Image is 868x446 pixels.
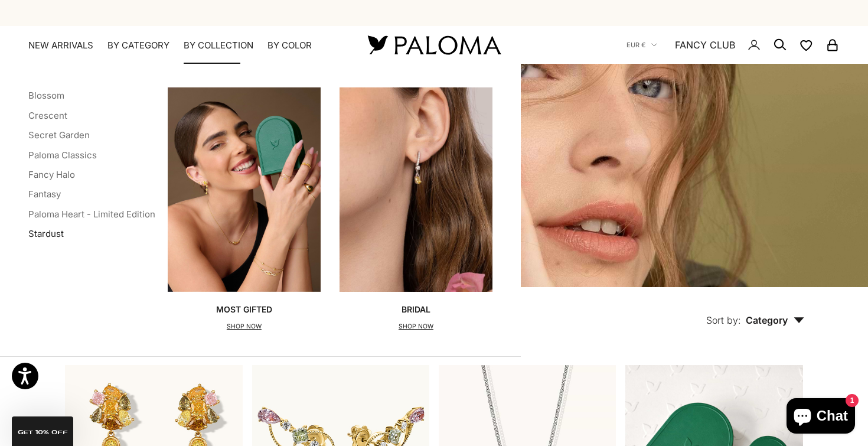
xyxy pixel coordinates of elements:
a: Secret Garden [28,129,90,141]
span: GET 10% Off [18,429,68,435]
a: NEW ARRIVALS [28,40,93,51]
summary: By Collection [184,40,253,51]
a: Most GiftedSHOP NOW [168,87,321,332]
a: Crescent [28,110,67,121]
nav: Secondary navigation [626,26,840,64]
summary: By Color [267,40,312,51]
nav: Primary navigation [28,40,340,51]
p: SHOP NOW [399,321,433,333]
span: EUR € [626,40,645,50]
span: Category [746,314,804,326]
p: Most Gifted [216,304,272,315]
a: Paloma Classics [28,149,97,161]
a: Fancy Halo [28,169,75,180]
p: Bridal [399,304,433,315]
button: Sort by: Category [679,287,831,337]
a: Blossom [28,90,64,101]
a: Fantasy [28,188,61,200]
span: Sort by: [706,314,741,326]
div: GET 10% Off [12,416,73,446]
p: SHOP NOW [216,321,272,333]
a: FANCY CLUB [675,37,735,53]
summary: By Category [107,40,169,51]
a: BridalSHOP NOW [340,87,492,332]
a: Stardust [28,228,64,239]
a: Paloma Heart - Limited Edition [28,209,155,220]
inbox-online-store-chat: Shopify online store chat [783,398,859,437]
button: EUR € [626,40,657,50]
